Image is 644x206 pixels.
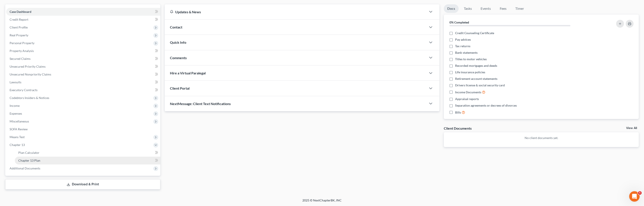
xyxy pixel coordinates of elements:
[18,151,39,154] span: Plan Calculator
[10,72,51,76] span: Unsecured Nonpriority Claims
[170,102,231,106] span: NextMessage: Client Text Notifications
[455,64,497,68] span: Recorded mortgages and deeds
[5,179,160,189] a: Download & Print
[455,110,461,115] span: Bills
[10,88,37,92] span: Executory Contracts
[455,70,485,74] span: Life insurance policies
[455,90,481,94] span: Income Documents
[6,55,160,63] a: Secured Claims
[455,37,471,42] span: Pay advices
[455,83,505,87] span: Drivers license & social security card
[10,65,46,68] span: Unsecured Priority Claims
[170,56,187,60] span: Comments
[6,125,160,133] a: SOFA Review
[10,127,28,131] span: SOFA Review
[10,104,20,107] span: Income
[10,57,31,60] span: Secured Claims
[10,119,29,123] span: Miscellaneous
[10,166,40,170] span: Additional Documents
[10,18,28,21] span: Credit Report
[496,4,510,13] a: Fees
[15,149,160,157] a: Plan Calculator
[629,191,640,202] iframe: Intercom live chat
[455,50,478,55] span: Bank statements
[455,97,479,101] span: Appraisal reports
[6,8,160,16] a: Case Dashboard
[455,103,517,108] span: Separation agreements or decrees of divorces
[455,44,470,48] span: Tax returns
[170,40,186,44] span: Quick Info
[444,126,472,131] div: Client Documents
[15,157,160,164] a: Chapter 13 Plan
[170,10,421,14] div: Updates & News
[6,63,160,70] a: Unsecured Priority Claims
[460,4,475,13] a: Tasks
[6,78,160,86] a: Lawsuits
[6,47,160,55] a: Property Analysis
[10,10,31,13] span: Case Dashboard
[638,191,642,195] span: 5
[447,136,635,140] p: No client documents yet.
[10,135,25,139] span: Means Test
[626,127,637,130] a: View All
[10,96,49,100] span: Codebtors Insiders & Notices
[170,25,182,29] span: Contact
[170,71,206,75] span: Hire a Virtual Paralegal
[455,57,487,61] span: Titles to motor vehicles
[477,4,494,13] a: Events
[10,112,22,115] span: Expenses
[170,86,190,90] span: Client Portal
[449,20,469,24] strong: 0% Completed
[444,4,459,13] a: Docs
[198,198,446,206] div: 2025 © NextChapterBK, INC
[10,143,25,147] span: Chapter 13
[6,86,160,94] a: Executory Contracts
[512,4,527,13] a: Timer
[10,25,28,29] span: Client Profile
[10,33,28,37] span: Real Property
[6,16,160,23] a: Credit Report
[455,31,494,35] span: Credit Counseling Certificate
[455,77,497,81] span: Retirement account statements
[10,80,21,84] span: Lawsuits
[10,41,34,45] span: Personal Property
[6,70,160,78] a: Unsecured Nonpriority Claims
[18,159,40,162] span: Chapter 13 Plan
[10,49,34,53] span: Property Analysis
